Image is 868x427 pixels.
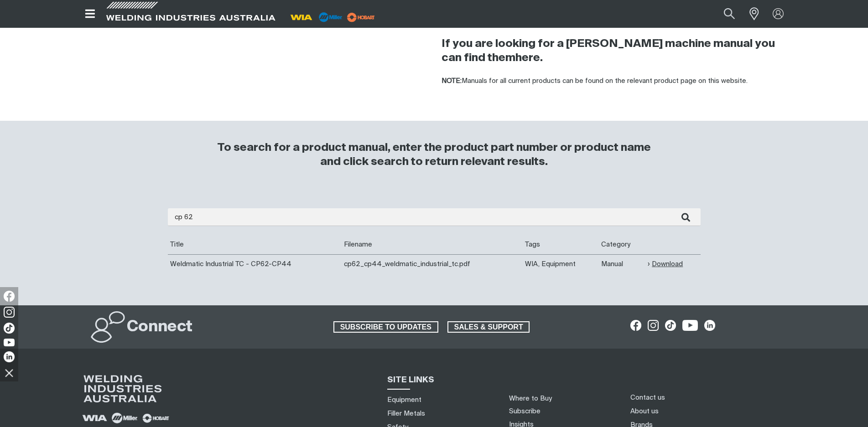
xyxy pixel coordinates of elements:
a: Subscribe [509,408,541,415]
input: Enter search... [168,208,701,226]
a: Contact us [630,393,665,402]
img: LinkedIn [4,351,15,362]
img: hide socials [1,365,17,381]
a: Filler Metals [387,409,425,418]
a: miller [344,14,378,21]
img: TikTok [4,323,15,334]
th: Title [168,235,342,254]
a: SALES & SUPPORT [447,321,530,333]
a: here. [515,52,543,63]
td: cp62_cp44_weldmatic_industrial_tc.pdf [342,254,523,273]
a: Download [648,259,683,269]
a: Where to Buy [509,395,552,402]
img: Instagram [4,307,15,318]
button: Search products [714,4,745,24]
td: WIA, Equipment [523,254,599,273]
img: Facebook [4,291,15,302]
td: Weldmatic Industrial TC - CP62-CP44 [168,254,342,273]
th: Tags [523,235,599,254]
span: SITE LINKS [387,376,434,384]
a: Equipment [387,395,421,405]
a: About us [630,406,659,416]
input: Product name or item number... [702,4,744,24]
td: Manual [599,254,645,273]
th: Filename [342,235,523,254]
strong: NOTE: [442,77,462,84]
h2: Connect [127,317,192,337]
img: YouTube [4,339,15,346]
span: SALES & SUPPORT [448,321,529,333]
th: Category [599,235,645,254]
h3: To search for a product manual, enter the product part number or product name and click search to... [213,141,655,169]
img: miller [344,10,378,24]
strong: If you are looking for a [PERSON_NAME] machine manual you can find them [442,38,775,63]
a: SUBSCRIBE TO UPDATES [333,321,438,333]
span: SUBSCRIBE TO UPDATES [334,321,437,333]
p: Manuals for all current products can be found on the relevant product page on this website. [442,76,787,87]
